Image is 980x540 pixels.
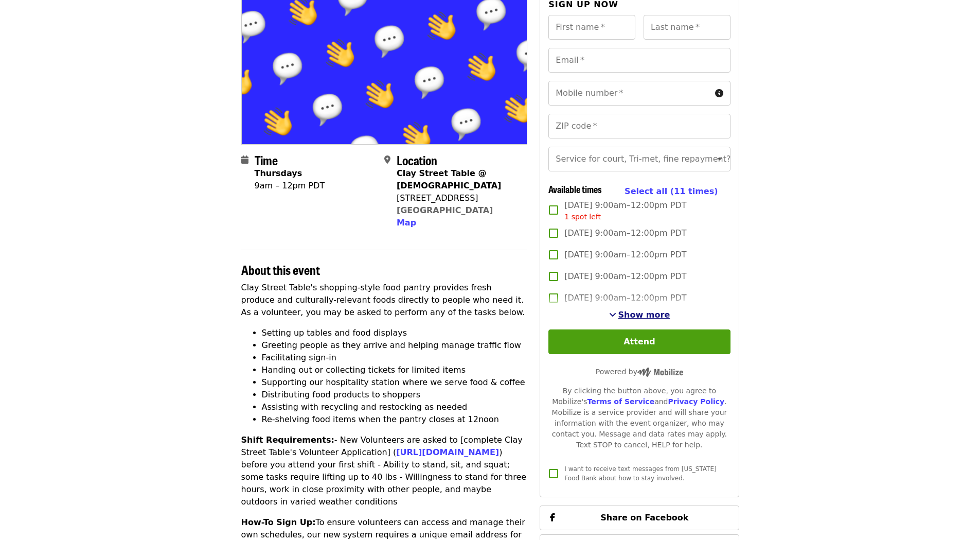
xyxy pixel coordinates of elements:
span: Powered by [596,368,683,376]
button: Share on Facebook [540,506,739,530]
li: Facilitating sign-in [262,352,528,364]
li: Setting up tables and food displays [262,327,528,339]
a: Terms of Service [587,397,654,406]
strong: Shift Requirements: [241,435,334,445]
a: [GEOGRAPHIC_DATA] [397,205,493,215]
li: Re-shelving food items when the pantry closes at 12noon [262,413,528,426]
span: About this event [241,260,320,278]
button: Select all (11 times) [625,184,718,199]
div: 9am – 12pm PDT [255,180,325,192]
button: Map [397,217,416,229]
span: Available times [548,182,602,196]
strong: How-To Sign Up: [241,517,316,527]
button: Attend [548,329,730,354]
div: [STREET_ADDRESS] [397,192,519,204]
span: [DATE] 9:00am–12:00pm PDT [564,270,686,283]
li: Assisting with recycling and restocking as needed [262,401,528,413]
input: Email [548,48,730,73]
i: calendar icon [241,155,248,165]
span: Map [397,218,416,228]
span: Share on Facebook [600,513,688,522]
li: Distributing food products to shoppers [262,389,528,401]
li: Supporting our hospitality station where we serve food & coffee [262,376,528,389]
button: See more timeslots [609,309,670,321]
input: Mobile number [548,81,710,106]
li: Greeting people as they arrive and helping manage traffic flow [262,339,528,352]
input: ZIP code [548,114,730,138]
span: Location [397,151,437,169]
a: [URL][DOMAIN_NAME] [396,447,499,457]
span: [DATE] 9:00am–12:00pm PDT [564,199,686,222]
p: - New Volunteers are asked to [complete Clay Street Table's Volunteer Application] ( ) before you... [241,434,528,508]
i: circle-info icon [715,89,723,98]
a: Privacy Policy [668,397,724,406]
span: 1 spot left [564,213,601,221]
img: Powered by Mobilize [637,368,683,377]
span: Show more [618,310,670,320]
p: Clay Street Table's shopping-style food pantry provides fresh produce and culturally-relevant foo... [241,282,528,319]
span: [DATE] 9:00am–12:00pm PDT [564,227,686,239]
strong: Clay Street Table @ [DEMOGRAPHIC_DATA] [397,168,501,190]
strong: Thursdays [255,168,302,178]
span: Time [255,151,278,169]
span: Select all (11 times) [625,186,718,196]
span: [DATE] 9:00am–12:00pm PDT [564,249,686,261]
span: [DATE] 9:00am–12:00pm PDT [564,292,686,304]
li: Handing out or collecting tickets for limited items [262,364,528,376]
input: Last name [644,15,730,40]
span: I want to receive text messages from [US_STATE] Food Bank about how to stay involved. [564,465,716,482]
div: By clicking the button above, you agree to Mobilize's and . Mobilize is a service provider and wi... [548,386,730,450]
button: Open [712,152,727,166]
input: First name [548,15,635,40]
i: map-marker-alt icon [384,155,390,165]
